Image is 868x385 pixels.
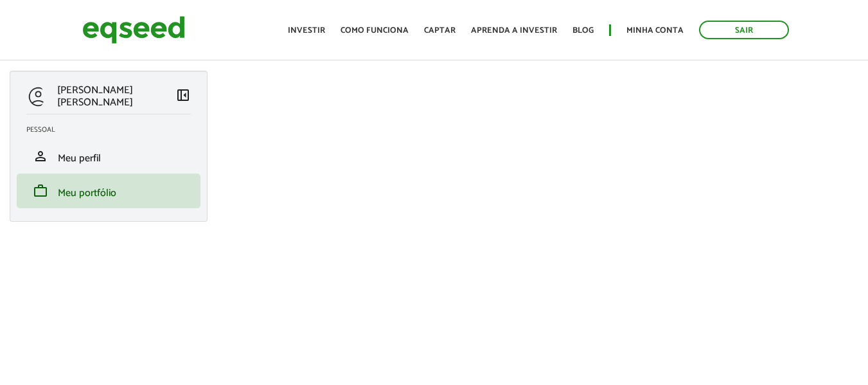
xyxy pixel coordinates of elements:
span: work [33,183,48,199]
a: Blog [572,26,594,35]
a: Sair [699,21,789,39]
a: personMeu perfil [26,148,191,164]
img: EqSeed [82,13,185,47]
a: workMeu portfólio [26,183,191,199]
h2: Pessoal [26,126,200,134]
a: Aprenda a investir [471,26,557,35]
a: Investir [288,26,325,35]
span: Meu portfólio [58,184,116,202]
span: left_panel_close [175,87,191,103]
span: person [33,148,48,164]
li: Meu perfil [17,139,200,174]
span: Meu perfil [58,150,101,167]
a: Colapsar menu [175,87,191,105]
p: [PERSON_NAME] [PERSON_NAME] [57,84,175,109]
li: Meu portfólio [17,174,200,208]
a: Captar [424,26,456,35]
a: Como funciona [341,26,409,35]
a: Minha conta [626,26,684,35]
